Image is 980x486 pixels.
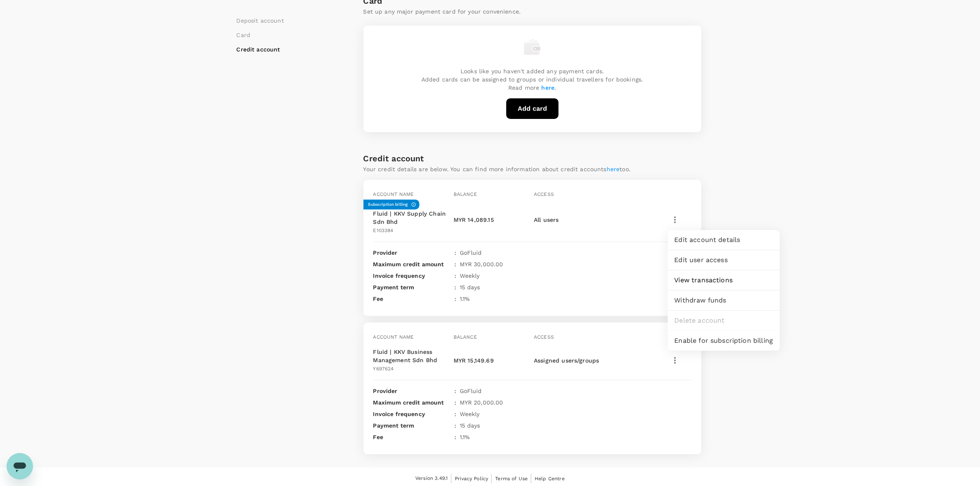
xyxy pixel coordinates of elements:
[675,336,773,346] span: Enable for subscription billing
[668,230,780,250] div: Edit account details
[455,476,488,481] span: Privacy Policy
[373,228,393,233] span: E103384
[373,410,452,418] p: Invoice frequency
[668,250,780,270] div: Edit user access
[455,410,456,418] span: :
[460,295,470,303] p: 1.1 %
[535,476,565,481] span: Help Centre
[237,16,284,25] li: Deposit account
[675,235,773,245] span: Edit account details
[421,67,643,92] p: Looks like you haven't added any payment cards. Added cards can be assigned to groups or individu...
[460,272,480,280] p: Weekly
[668,331,780,351] div: Enable for subscription billing
[373,191,414,197] span: Account name
[460,410,480,418] p: Weekly
[455,295,456,303] span: :
[373,387,452,395] p: Provider
[373,348,450,364] p: Fluid | KKV Business Management Sdn Bhd
[460,421,480,430] p: 15 days
[607,166,620,172] a: here
[368,201,408,208] h6: Subscription billing
[534,191,554,197] span: Access
[454,191,477,197] span: Balance
[495,474,528,483] a: Terms of Use
[373,249,452,257] p: Provider
[454,216,494,224] p: MYR 14,089.15
[373,272,452,280] p: Invoice frequency
[455,433,456,441] span: :
[455,283,456,291] span: :
[460,283,480,291] p: 15 days
[455,272,456,280] span: :
[460,398,503,407] p: MYR 20,000.00
[495,476,528,481] span: Terms of Use
[237,45,284,53] li: Credit account
[460,249,482,257] p: GoFluid
[675,255,773,265] span: Edit user access
[455,260,456,268] span: :
[373,295,452,303] p: Fee
[524,39,540,55] img: empty
[373,421,452,430] p: Payment term
[7,453,33,479] iframe: Button to launch messaging window
[455,249,456,257] span: :
[363,165,631,173] p: Your credit details are below. You can find more information about credit accounts too.
[455,421,456,430] span: :
[534,216,559,223] span: All users
[675,275,773,285] span: View transactions
[460,433,470,441] p: 1.1 %
[534,357,599,364] span: Assigned users/groups
[506,98,559,119] button: Add card
[455,387,456,395] span: :
[373,398,452,407] p: Maximum credit amount
[373,209,450,226] p: Fluid | KKV Supply Chain Sdn Bhd
[237,31,284,39] li: Card
[542,84,555,91] a: here
[668,291,780,311] div: Withdraw funds
[373,283,452,291] p: Payment term
[363,152,424,165] h6: Credit account
[373,334,414,340] span: Account name
[373,260,452,268] p: Maximum credit amount
[415,474,448,483] span: Version 3.49.1
[454,334,477,340] span: Balance
[668,270,780,291] a: View transactions
[373,366,394,372] span: Y697624
[363,7,701,16] p: Set up any major payment card for your convenience.
[675,295,773,305] span: Withdraw funds
[455,398,456,407] span: :
[460,260,503,268] p: MYR 30,000.00
[534,334,554,340] span: Access
[460,387,482,395] p: GoFluid
[454,356,494,365] p: MYR 15,149.69
[455,474,488,483] a: Privacy Policy
[535,474,565,483] a: Help Centre
[373,433,452,441] p: Fee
